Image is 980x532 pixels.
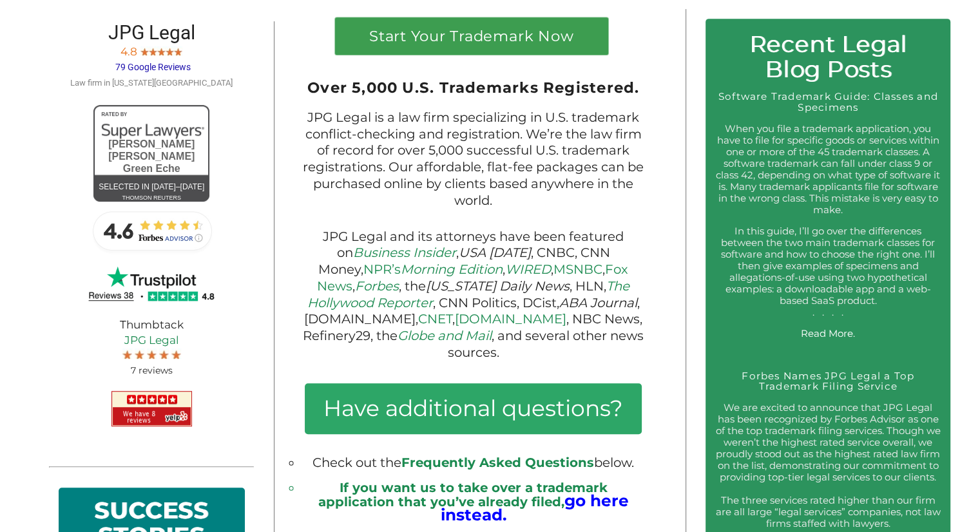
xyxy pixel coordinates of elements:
[159,348,169,359] img: Screen-Shot-2017-10-03-at-11.31.22-PM.jpg
[302,482,644,522] li: If you want us to take over a trademark application that you’ve already filed,
[505,261,551,277] a: WIRED
[441,491,629,524] big: go here instead.
[93,138,209,175] div: [PERSON_NAME] [PERSON_NAME] Green Eche
[174,46,182,55] img: Screen-Shot-2017-10-03-at-11.31.22-PM.jpg
[553,261,602,277] a: MSNBC
[166,46,174,55] img: Screen-Shot-2017-10-03-at-11.31.22-PM.jpg
[353,245,456,260] a: Business Insider
[87,205,216,256] img: Forbes-Advisor-Rating-JPG-Legal.jpg
[715,225,941,318] p: In this guide, I’ll go over the differences between the two main trademark classes for software a...
[559,295,637,310] em: ABA Journal
[111,391,192,426] img: JPG Legal
[302,229,644,361] p: JPG Legal and its attorneys have been featured on , , CNBC, CNN Money, , , , , , the , HLN, , CNN...
[398,328,492,343] a: Globe and Mail
[93,191,209,205] div: thomson reuters
[459,245,531,260] em: USA [DATE]
[147,348,157,359] img: Screen-Shot-2017-10-03-at-11.31.22-PM.jpg
[335,17,608,55] a: Start Your Trademark Now
[426,278,570,294] em: [US_STATE] Daily News
[302,457,644,470] li: Check out the below.
[441,494,629,524] a: go here instead.
[718,90,938,113] a: Software Trademark Guide: Classes and Specimens
[70,78,233,88] span: Law firm in [US_STATE][GEOGRAPHIC_DATA]
[87,263,216,304] img: JPG Legal TrustPilot 4.8 Stars 38 Reviews
[108,21,195,44] span: JPG Legal
[93,105,209,202] a: [PERSON_NAME] [PERSON_NAME]Green EcheSelected in [DATE]–[DATE]thomson reuters
[302,109,644,209] p: JPG Legal is a law firm specializing in U.S. trademark conflict-checking and registration. We’re ...
[363,261,503,277] a: NPR’sMorning Edition
[115,62,191,72] span: 79 Google Reviews
[401,455,594,470] span: Frequently Asked Questions
[715,123,941,216] p: When you file a trademark application, you have to file for specific goods or services within one...
[317,261,628,294] a: Fox News
[70,29,233,88] a: JPG Legal 4.8 79 Google Reviews Law firm in [US_STATE][GEOGRAPHIC_DATA]
[345,29,598,50] h1: Start Your Trademark Now
[801,327,855,339] a: Read More.
[93,180,209,195] div: Selected in [DATE]–[DATE]
[135,348,144,359] img: Screen-Shot-2017-10-03-at-11.31.22-PM.jpg
[149,46,157,55] img: Screen-Shot-2017-10-03-at-11.31.22-PM.jpg
[307,278,630,310] a: The Hollywood Reporter
[305,383,642,433] h3: Have additional questions?
[140,46,149,55] img: Screen-Shot-2017-10-03-at-11.31.22-PM.jpg
[157,46,166,55] img: Screen-Shot-2017-10-03-at-11.31.22-PM.jpg
[455,311,566,327] a: [DOMAIN_NAME]
[49,308,254,388] div: Thumbtack
[59,333,244,348] a: JPG Legal
[307,79,639,97] span: Over 5,000 U.S. Trademarks Registered.
[171,348,181,359] img: Screen-Shot-2017-10-03-at-11.31.22-PM.jpg
[131,365,173,376] span: 7 reviews
[418,311,452,327] a: CNET
[355,278,399,294] a: Forbes
[120,45,137,58] span: 4.8
[122,348,132,359] img: Screen-Shot-2017-10-03-at-11.31.22-PM.jpg
[742,370,914,393] a: Forbes Names JPG Legal a Top Trademark Filing Service
[749,30,908,83] span: Recent Legal Blog Posts
[401,261,503,277] em: Morning Edition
